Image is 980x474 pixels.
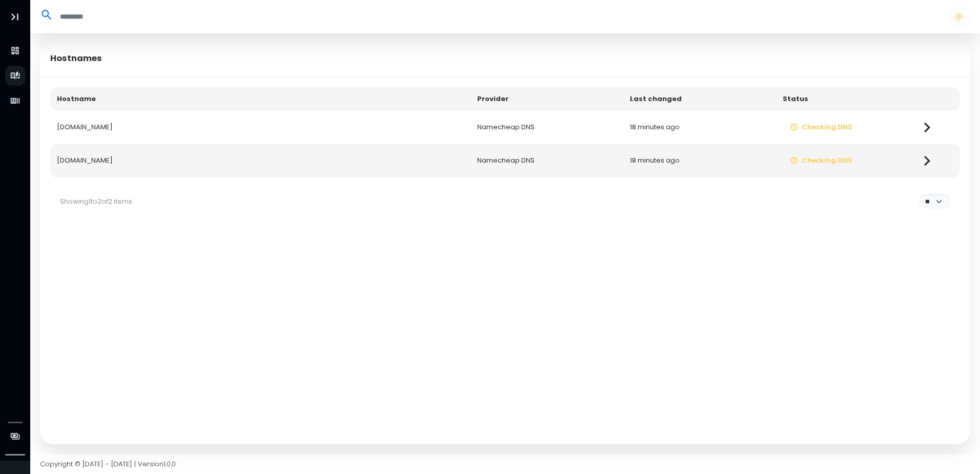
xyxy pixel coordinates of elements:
[471,111,623,144] td: Namecheap DNS
[40,459,176,469] span: Copyright © [DATE] - [DATE] | Version 1.0.0
[623,111,776,144] td: 18 minutes ago
[776,87,910,111] th: Status
[471,87,623,111] th: Provider
[50,87,471,111] th: Hostname
[5,7,25,27] button: Toggle Aside
[471,144,623,177] td: Namecheap DNS
[50,53,102,64] h5: Hostnames
[50,111,471,144] td: [DOMAIN_NAME]
[783,152,860,170] button: Checking DNS
[50,144,471,177] td: [DOMAIN_NAME]
[919,194,950,209] select: Per
[623,144,776,177] td: 18 minutes ago
[60,196,132,206] span: Showing 1 to 2 of 2 items
[783,118,860,136] button: Checking DNS
[623,87,776,111] th: Last changed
